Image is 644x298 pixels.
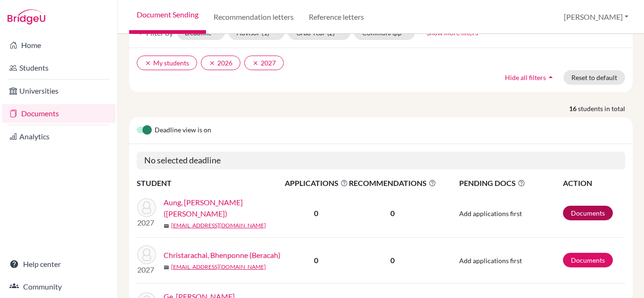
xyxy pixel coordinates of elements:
span: Hide all filters [505,73,546,81]
img: Aung, Thuya (Alex) [137,198,156,217]
b: 0 [314,209,318,217]
i: clear [145,60,151,66]
a: Community [2,277,116,296]
a: [EMAIL_ADDRESS][DOMAIN_NAME] [171,221,266,230]
a: Analytics [2,127,116,146]
button: clear2026 [201,56,240,70]
button: clear2027 [244,56,284,70]
img: Bridge-U [8,9,45,24]
h5: No selected deadline [137,152,625,169]
b: 0 [314,256,318,265]
a: [EMAIL_ADDRESS][DOMAIN_NAME] [171,263,266,271]
a: Universities [2,81,116,100]
span: Add applications first [459,257,522,265]
i: clear [209,60,215,66]
p: 2027 [137,264,156,275]
span: RECOMMENDATIONS [349,177,436,189]
button: Hide all filtersarrow_drop_up [497,70,563,85]
i: arrow_drop_up [546,72,555,82]
span: Filter by [146,28,173,37]
span: Deadline view is on [155,125,211,136]
a: Documents [563,253,613,267]
th: ACTION [562,177,625,189]
i: clear [252,60,259,66]
a: Students [2,58,116,77]
button: Reset to default [563,70,625,85]
a: Christarachai, Bhenponne (Beracah) [164,250,281,261]
span: APPLICATIONS [285,177,348,189]
span: mail [164,223,169,229]
a: Documents [563,206,613,220]
th: STUDENT [137,177,284,189]
span: Add applications first [459,209,522,217]
button: [PERSON_NAME] [560,8,633,26]
button: clearMy students [137,56,197,70]
strong: 16 [569,104,578,113]
p: 0 [349,208,436,219]
a: Aung, [PERSON_NAME] ([PERSON_NAME]) [164,197,291,219]
p: 0 [349,255,436,266]
p: 2027 [137,217,156,228]
a: Help center [2,255,116,274]
span: PENDING DOCS [459,177,562,189]
a: Documents [2,104,116,123]
span: students in total [578,104,633,113]
img: Christarachai, Bhenponne (Beracah) [137,245,156,264]
span: mail [164,265,169,270]
a: Home [2,36,116,55]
